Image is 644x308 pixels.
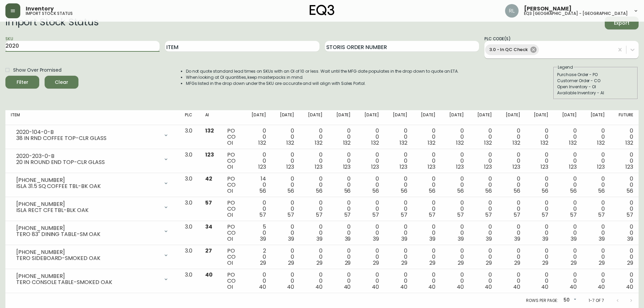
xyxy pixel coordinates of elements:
div: 0 0 [361,272,379,290]
span: 123 [205,151,214,159]
span: 123 [484,163,492,171]
div: 0 0 [531,200,549,218]
span: 132 [371,139,379,147]
span: 57 [287,211,294,219]
span: 40 [457,283,464,291]
div: 0 0 [446,224,464,242]
th: [DATE] [271,110,300,125]
span: Show Over Promised [13,67,62,74]
span: 132 [484,139,492,147]
button: Clear [45,76,78,89]
div: 0 0 [531,224,549,242]
span: 40 [570,283,577,291]
span: OI [227,283,233,291]
td: 3.0 [180,221,200,245]
span: 40 [428,283,435,291]
div: 0 0 [503,248,520,266]
div: 0 0 [305,248,323,266]
span: OI [227,259,233,267]
h2: Import Stock Status [5,17,98,29]
span: 132 [569,139,577,147]
div: 2020-104-0-B [16,129,159,135]
div: 0 0 [559,224,577,242]
span: 29 [571,259,577,267]
div: ISLA 31.5 SQ COFFEE TBL-BK OAK [16,183,159,189]
span: 40 [287,283,294,291]
td: 3.0 [180,269,200,293]
span: Inventory [26,6,54,11]
div: TERO CONSOLE TABLE-SMOKED OAK [16,279,159,285]
th: [DATE] [526,110,554,125]
div: 0 0 [475,224,492,242]
span: 56 [429,187,435,195]
td: 3.0 [180,173,200,197]
div: 0 0 [475,128,492,146]
span: 29 [627,259,633,267]
span: 132 [258,139,266,147]
div: 0 0 [503,224,520,242]
div: [PHONE_NUMBER] [16,225,159,231]
div: 0 0 [333,200,351,218]
span: 57 [259,211,266,219]
div: 0 0 [418,176,436,194]
div: 0 0 [559,128,577,146]
div: 0 0 [531,272,549,290]
div: 0 0 [390,152,407,170]
div: Customer Order - CO [557,78,634,84]
span: 39 [458,235,464,243]
td: 3.0 [180,197,200,221]
div: 0 0 [277,248,294,266]
span: 56 [457,187,464,195]
div: TERO SIDEBOARD-SMOKED OAK [16,255,159,261]
div: 0 0 [418,224,436,242]
span: 132 [625,139,633,147]
div: [PHONE_NUMBER]TERO SIDEBOARD-SMOKED OAK [11,248,174,263]
span: 56 [344,187,351,195]
span: 132 [315,139,323,147]
span: OI [227,235,233,243]
div: 0 0 [277,176,294,194]
th: [DATE] [554,110,582,125]
div: 0 0 [277,200,294,218]
span: 29 [599,259,605,267]
span: 57 [429,211,435,219]
div: 0 0 [503,176,520,194]
div: 0 0 [361,200,379,218]
div: 0 0 [616,248,633,266]
span: 57 [626,211,633,219]
div: 0 0 [390,248,407,266]
div: 0 0 [503,128,520,146]
div: 0 0 [305,272,323,290]
span: 40 [205,271,213,279]
span: 132 [541,139,548,147]
div: 0 0 [559,176,577,194]
span: 29 [429,259,435,267]
div: 0 0 [277,272,294,290]
span: 34 [205,223,212,231]
div: 0 0 [588,152,605,170]
span: 3.0 - In QC Check [485,46,532,53]
span: 29 [316,259,323,267]
th: [DATE] [328,110,356,125]
li: MFGs listed in the drop down under the SKU are accurate and will align with Sales Portal. [186,80,459,87]
div: 0 0 [475,176,492,194]
span: Export [610,19,633,27]
th: [DATE] [469,110,498,125]
th: [DATE] [441,110,469,125]
span: 40 [541,283,548,291]
span: 39 [345,235,351,243]
span: 56 [316,187,323,195]
div: 14 0 [248,176,266,194]
span: 39 [373,235,379,243]
div: 0 0 [248,272,266,290]
img: logo [310,5,335,16]
div: 0 0 [390,200,407,218]
h5: eq3 [GEOGRAPHIC_DATA] - [GEOGRAPHIC_DATA] [524,11,628,16]
div: PO CO [227,176,238,194]
span: 123 [428,163,435,171]
span: 29 [542,259,548,267]
div: 0 0 [418,200,436,218]
div: 0 0 [559,152,577,170]
div: 0 0 [361,224,379,242]
div: 0 0 [531,176,549,194]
